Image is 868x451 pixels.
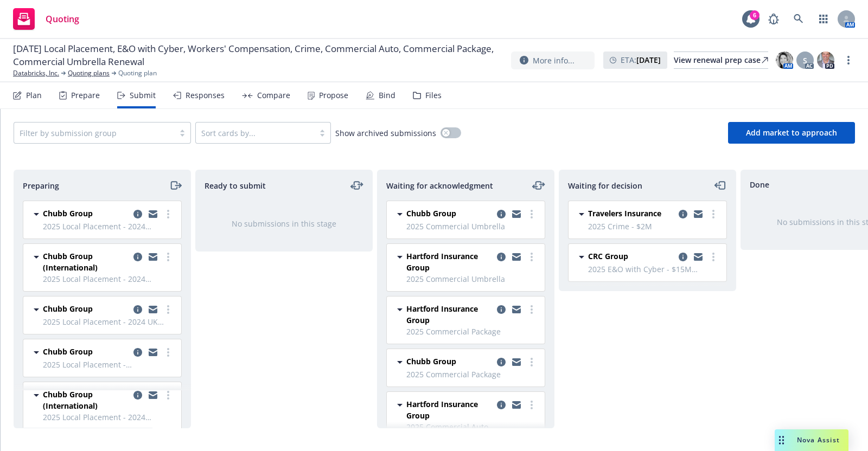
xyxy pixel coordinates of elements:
a: copy logging email [495,208,508,221]
span: Chubb Group [406,208,456,219]
a: more [525,208,538,221]
a: copy logging email [146,250,159,263]
span: Nova Assist [797,435,840,444]
button: More info... [511,51,595,69]
a: copy logging email [146,208,159,221]
div: Compare [257,91,290,100]
strong: [DATE] [636,55,661,65]
a: copy logging email [692,250,705,263]
span: Quoting [46,15,79,23]
a: copy logging email [131,346,144,359]
img: photo [776,51,793,69]
a: more [707,208,720,221]
a: more [525,250,538,263]
a: more [525,398,538,411]
a: copy logging email [495,356,508,369]
span: Chubb Group (International) [43,389,129,411]
a: copy logging email [510,208,523,221]
span: 2025 Commercial Umbrella [406,221,538,232]
a: copy logging email [131,208,144,221]
span: S [803,55,807,66]
a: copy logging email [131,250,144,263]
span: 2025 Local Placement - 2024 [GEOGRAPHIC_DATA] GL [43,411,175,423]
a: more [162,208,175,221]
a: copy logging email [510,250,523,263]
span: Done [750,179,769,190]
a: more [842,54,855,67]
a: copy logging email [692,208,705,221]
a: Quoting [9,4,84,34]
span: Hartford Insurance Group [406,250,493,273]
a: copy logging email [510,303,523,316]
span: 2025 Local Placement - [GEOGRAPHIC_DATA] GL/EL 2024 [43,359,175,370]
a: moveLeft [714,179,727,192]
a: copy logging email [146,346,159,359]
span: Waiting for decision [568,180,642,191]
div: Responses [186,91,225,100]
div: Prepare [71,91,100,100]
a: copy logging email [676,250,690,263]
button: Nova Assist [775,429,848,451]
a: more [162,303,175,316]
a: copy logging email [510,356,523,369]
a: copy logging email [510,398,523,411]
div: Files [425,91,442,100]
span: 2025 E&O with Cyber - $15M Primary [588,263,720,275]
div: Submit [130,91,156,100]
span: Add market to approach [746,127,837,138]
a: copy logging email [495,250,508,263]
span: Chubb Group [43,346,93,357]
a: copy logging email [131,303,144,316]
div: Plan [26,91,42,100]
a: copy logging email [131,389,144,402]
a: copy logging email [495,398,508,411]
a: more [525,303,538,316]
span: Chubb Group [43,208,93,219]
a: View renewal prep case [674,51,768,69]
a: more [162,250,175,263]
span: Travelers Insurance [588,208,661,219]
div: 6 [750,10,759,20]
a: Search [788,8,809,30]
span: 2025 Commercial Auto [406,421,538,433]
a: Quoting plans [68,68,110,78]
span: Chubb Group [43,303,93,314]
a: more [707,250,720,263]
a: Report a Bug [763,8,784,30]
div: Drag to move [775,429,788,451]
span: 2025 Local Placement - 2024 [GEOGRAPHIC_DATA] GL & EL [43,221,175,232]
a: moveRight [169,179,182,192]
div: View renewal prep case [674,52,768,68]
a: Databricks, Inc. [13,68,59,78]
span: 2025 Local Placement - 2024 [GEOGRAPHIC_DATA] GL/[GEOGRAPHIC_DATA] [43,273,175,285]
span: Show archived submissions [335,127,436,139]
a: moveLeftRight [350,179,363,192]
span: 2025 Commercial Package [406,369,538,380]
img: photo [817,51,834,69]
a: copy logging email [495,303,508,316]
span: ETA : [621,54,661,66]
span: Chubb Group (International) [43,250,129,273]
a: copy logging email [146,389,159,402]
span: CRC Group [588,250,628,262]
span: Hartford Insurance Group [406,398,493,421]
a: more [525,356,538,369]
span: 2025 Crime - $2M [588,221,720,232]
a: more [162,389,175,402]
div: Bind [379,91,395,100]
span: Ready to submit [205,180,266,191]
a: copy logging email [676,208,690,221]
span: Hartford Insurance Group [406,303,493,326]
button: Add market to approach [728,122,855,144]
span: Quoting plan [118,68,157,78]
span: Preparing [23,180,59,191]
div: Propose [319,91,348,100]
a: moveLeftRight [532,179,545,192]
span: More info... [533,55,575,66]
span: 2025 Commercial Package [406,326,538,337]
a: more [162,346,175,359]
span: 2025 Local Placement - 2024 UK Property, GL & EL [43,316,175,327]
span: 2025 Commercial Umbrella [406,273,538,285]
span: Chubb Group [406,356,456,367]
a: copy logging email [146,303,159,316]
